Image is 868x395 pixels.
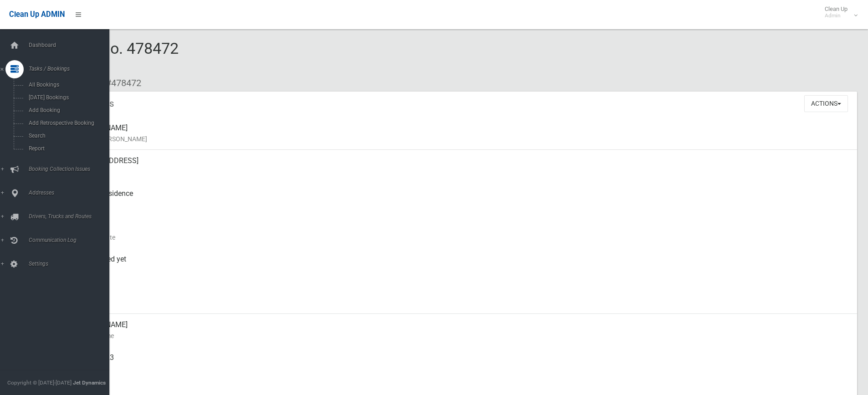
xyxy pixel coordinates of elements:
span: Booking Collection Issues [26,166,116,172]
div: Front of Residence [73,183,850,215]
small: Admin [825,12,847,19]
span: Drivers, Trucks and Routes [26,213,116,220]
span: Communication Log [26,237,116,243]
div: [STREET_ADDRESS] [73,150,850,183]
span: Report [26,145,108,152]
span: Clean Up ADMIN [9,10,65,19]
span: Clean Up [820,5,857,19]
div: [PERSON_NAME] [73,117,850,150]
div: [DATE] [73,281,850,314]
span: Tasks / Bookings [26,66,116,72]
span: Addresses [26,190,116,196]
button: Actions [804,95,848,112]
div: 0422379223 [73,347,850,380]
span: All Bookings [26,82,108,88]
small: Name of [PERSON_NAME] [73,133,850,144]
li: #478472 [99,75,141,92]
small: Contact Name [73,330,850,341]
div: [PERSON_NAME] [73,314,850,347]
small: Address [73,166,850,177]
small: Collection Date [73,232,850,243]
span: Copyright © [DATE]-[DATE] [7,380,72,386]
div: Not collected yet [73,248,850,281]
small: Collected At [73,265,850,276]
span: Add Booking [26,107,108,113]
span: Dashboard [26,42,116,48]
small: Mobile [73,363,850,374]
span: Add Retrospective Booking [26,120,108,126]
strong: Jet Dynamics [73,380,106,386]
span: Settings [26,261,116,267]
span: Search [26,133,108,139]
small: Pickup Point [73,199,850,210]
small: Zone [73,298,850,308]
span: Booking No. 478472 [40,39,179,75]
div: [DATE] [73,215,850,248]
span: [DATE] Bookings [26,94,108,101]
